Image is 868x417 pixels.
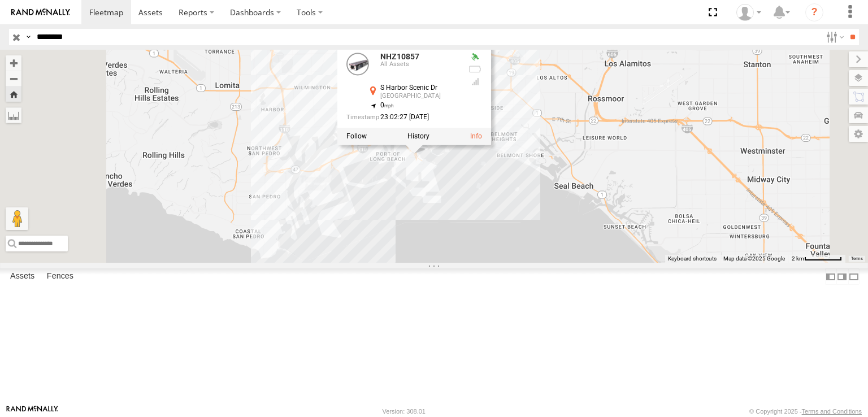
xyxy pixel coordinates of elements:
a: Terms (opens in new tab) [851,256,863,260]
div: Version: 308.01 [383,408,426,415]
a: View Asset Details [470,132,482,140]
label: Dock Summary Table to the Right [836,268,848,285]
button: Map Scale: 2 km per 63 pixels [788,255,845,263]
label: Map Settings [849,126,868,142]
span: 0 [380,101,394,109]
button: Zoom out [6,71,21,86]
label: Search Query [24,29,33,45]
label: View Asset History [407,132,429,140]
div: All Assets [380,61,459,68]
img: rand-logo.svg [11,8,70,16]
a: Terms and Conditions [802,408,862,415]
div: No battery health information received from this device. [468,64,482,73]
div: S Harbor Scenic Dr [380,84,459,92]
div: Valid GPS Fix [468,53,482,62]
a: View Asset Details [346,53,369,75]
button: Drag Pegman onto the map to open Street View [6,207,28,230]
a: Visit our Website [6,406,58,417]
label: Dock Summary Table to the Left [825,268,836,285]
label: Search Filter Options [822,29,846,45]
div: Zulema McIntosch [732,4,765,21]
div: [GEOGRAPHIC_DATA] [380,93,459,99]
button: Zoom Home [6,86,21,102]
label: Assets [5,269,40,285]
button: Keyboard shortcuts [668,255,717,263]
div: Last Event GSM Signal Strength [468,77,482,86]
i: ? [805,3,823,21]
div: Date/time of location update [346,114,459,121]
label: Realtime tracking of Asset [346,132,367,140]
label: Fences [41,269,79,285]
label: Hide Summary Table [848,268,860,285]
div: © Copyright 2025 - [749,408,862,415]
span: Map data ©2025 Google [723,255,785,262]
a: NHZ10857 [380,52,419,61]
button: Zoom in [6,55,21,71]
label: Measure [6,107,21,123]
span: 2 km [792,255,804,262]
